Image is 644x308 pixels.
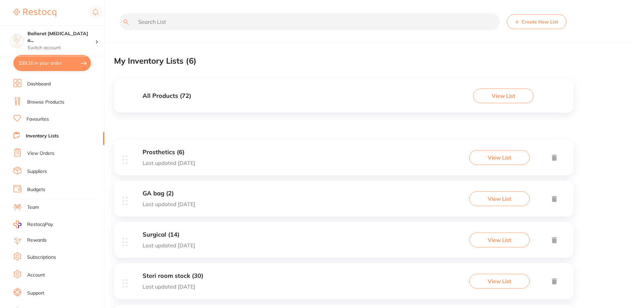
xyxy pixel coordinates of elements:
[473,88,534,103] button: View List
[27,237,47,244] a: Rewards
[27,150,54,157] a: View Orders
[143,160,195,166] p: Last updated [DATE]
[27,99,64,106] a: Browse Products
[119,13,500,30] input: Search List
[27,254,56,261] a: Subscriptions
[143,201,195,207] p: Last updated [DATE]
[27,272,45,279] a: Account
[28,45,95,51] p: Switch account
[26,116,49,123] a: Favourites
[27,81,51,87] a: Dashboard
[143,272,203,280] h3: Steri room stock (30)
[143,149,195,156] h3: Prosthetics (6)
[469,150,530,165] button: View List
[143,231,195,238] h3: Surgical (14)
[27,186,45,193] a: Budgets
[27,221,53,228] span: RestocqPay
[143,190,195,197] h3: GA bag (2)
[27,204,39,211] a: Team
[143,93,191,100] h3: All Products ( 72 )
[114,56,197,66] h2: My Inventory Lists ( 6 )
[13,55,91,71] button: $39.16 in your order
[114,181,574,222] div: GA bag (2)Last updated [DATE]View List
[13,5,56,20] a: Restocq Logo
[26,133,59,139] a: Inventory Lists
[13,221,21,228] img: RestocqPay
[13,9,56,17] img: Restocq Logo
[28,30,95,44] h4: Ballarat Wisdom Tooth and Implant Centre
[27,290,44,297] a: Support
[469,191,530,206] button: View List
[143,284,203,290] p: Last updated [DATE]
[13,221,53,228] a: RestocqPay
[507,14,567,29] button: Create New List
[143,242,195,248] p: Last updated [DATE]
[114,263,574,304] div: Steri room stock (30)Last updated [DATE]View List
[469,274,530,289] button: View List
[469,233,530,247] button: View List
[10,34,24,48] img: Ballarat Wisdom Tooth and Implant Centre
[114,139,574,181] div: Prosthetics (6)Last updated [DATE]View List
[27,168,47,175] a: Suppliers
[114,222,574,263] div: Surgical (14)Last updated [DATE]View List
